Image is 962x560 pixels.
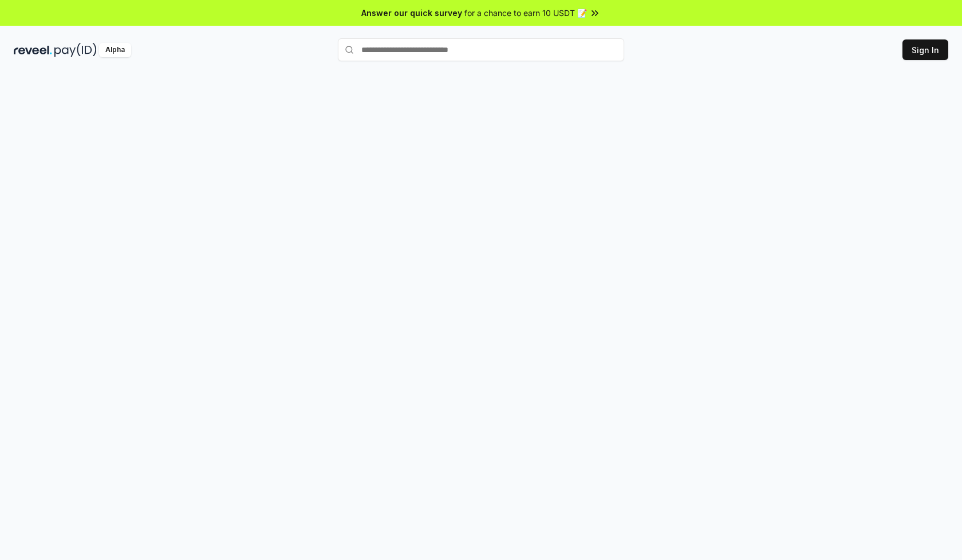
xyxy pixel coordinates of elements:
[54,43,97,57] img: pay_id
[464,7,587,19] span: for a chance to earn 10 USDT 📝
[361,7,462,19] span: Answer our quick survey
[14,43,52,57] img: reveel_dark
[902,39,948,60] button: Sign In
[99,43,131,57] div: Alpha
